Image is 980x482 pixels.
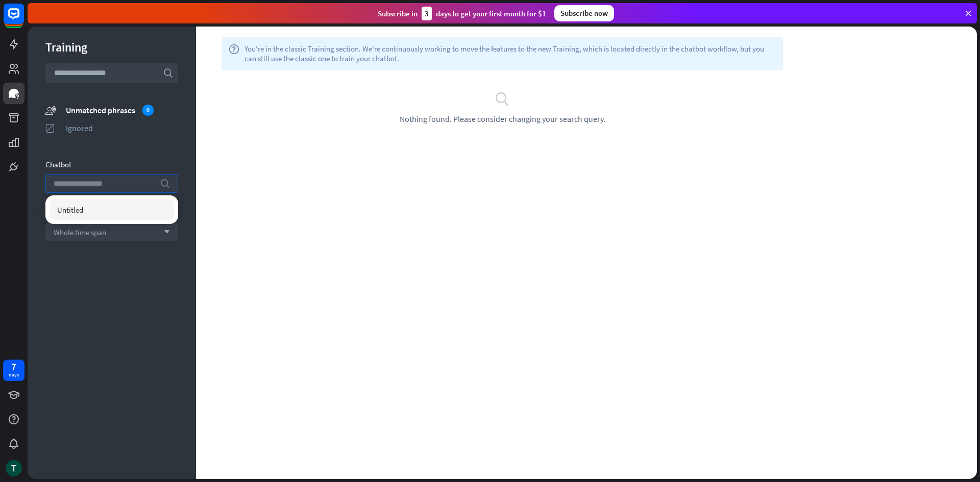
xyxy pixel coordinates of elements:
i: ignored [45,123,56,133]
i: search [495,91,510,106]
div: 7 [11,362,16,371]
div: Chatbot [45,160,178,169]
div: days [9,371,19,378]
div: Subscribe now [554,5,614,21]
div: Unmatched phrases [66,105,178,116]
div: Ignored [66,123,178,133]
i: help [229,44,239,63]
div: 0 [142,105,154,116]
i: arrow_down [159,229,170,235]
span: Whole time span [54,227,106,237]
span: Nothing found. Please consider changing your search query. [400,114,605,124]
div: Training [45,39,178,55]
span: Untitled [57,205,83,215]
button: Open LiveChat chat widget [8,4,39,35]
div: Subscribe in days to get your first month for $1 [378,7,546,20]
i: unmatched_phrases [45,105,56,115]
div: 3 [422,7,432,20]
i: search [160,179,170,189]
i: search [163,68,173,78]
a: 7 days [3,360,24,381]
span: You're in the classic Training section. We're continuously working to move the features to the ne... [244,44,776,63]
